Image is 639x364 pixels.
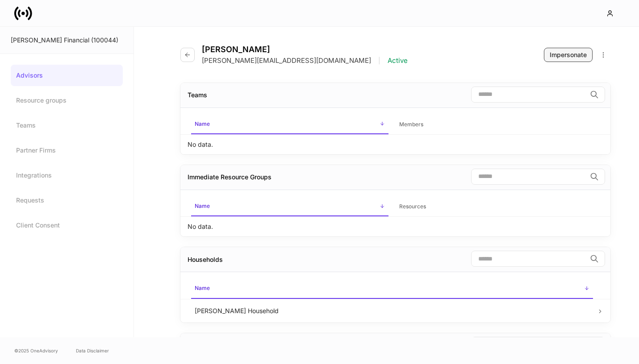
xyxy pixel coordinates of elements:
[11,115,123,136] a: Teams
[14,347,58,354] span: © 2025 OneAdvisory
[396,116,593,134] span: Members
[195,202,210,210] h6: Name
[11,140,123,161] a: Partner Firms
[191,197,388,216] span: Name
[544,48,593,62] button: Impersonate
[202,56,371,65] p: [PERSON_NAME][EMAIL_ADDRESS][DOMAIN_NAME]
[188,255,223,264] div: Households
[195,284,210,292] h6: Name
[378,56,380,65] p: |
[550,50,587,59] div: Impersonate
[76,347,109,354] a: Data Disclaimer
[11,90,123,111] a: Resource groups
[188,91,207,99] div: Teams
[11,215,123,236] a: Client Consent
[188,299,597,323] td: [PERSON_NAME] Household
[188,222,213,231] p: No data.
[188,140,213,149] p: No data.
[396,198,593,216] span: Resources
[399,202,426,211] h6: Resources
[202,45,408,54] h4: [PERSON_NAME]
[191,279,593,298] span: Name
[11,190,123,211] a: Requests
[11,36,123,45] div: [PERSON_NAME] Financial (100044)
[399,120,423,128] h6: Members
[388,56,408,65] p: Active
[188,173,271,182] div: Immediate Resource Groups
[195,120,210,128] h6: Name
[11,165,123,186] a: Integrations
[191,115,388,134] span: Name
[11,65,123,86] a: Advisors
